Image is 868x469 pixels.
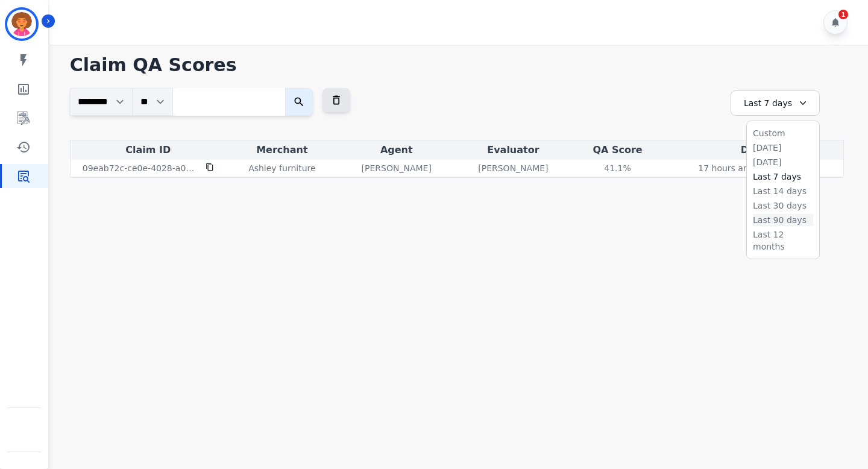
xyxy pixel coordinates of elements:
li: Last 14 days [753,185,813,197]
img: Bordered avatar [7,10,36,39]
p: [PERSON_NAME] [478,162,548,174]
div: Evaluator [458,143,570,157]
p: 17 hours and 26 mins ago [698,162,808,174]
li: Last 30 days [753,200,813,212]
div: Claim ID [73,143,224,157]
div: Merchant [228,143,336,157]
p: 09eab72c-ce0e-4028-a0d9-f4e1b965ba3f [83,162,198,174]
div: QA Score [574,143,661,157]
p: [PERSON_NAME] [362,162,432,174]
h1: Claim QA Scores [70,54,844,76]
li: Last 12 months [753,228,813,253]
li: Last 7 days [753,171,813,183]
div: Date [666,143,841,157]
div: 41.1 % [591,162,645,174]
li: [DATE] [753,142,813,154]
div: 1 [838,10,848,19]
li: Last 90 days [753,214,813,226]
p: Ashley furniture [248,162,315,174]
li: Custom [753,127,813,139]
div: Agent [341,143,453,157]
div: Last 7 days [731,90,820,116]
li: [DATE] [753,156,813,168]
